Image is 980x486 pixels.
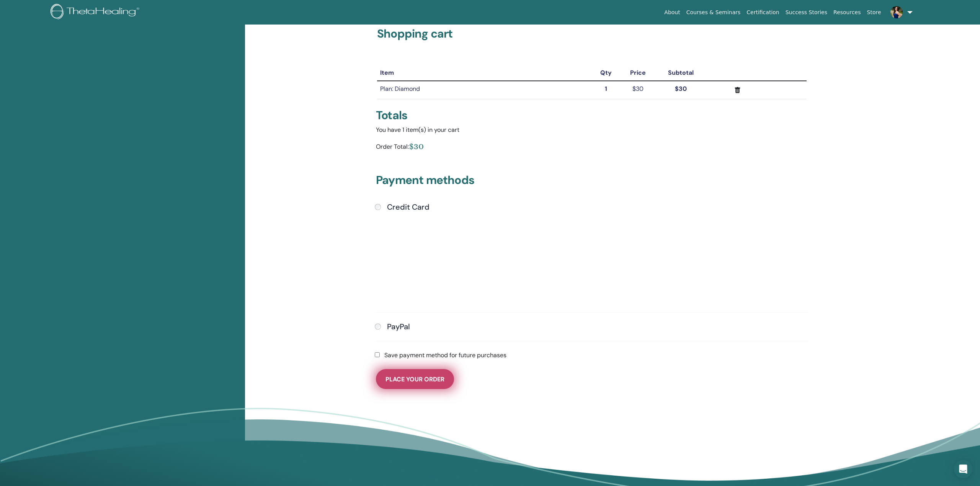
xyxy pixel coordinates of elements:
span: Place Your Order [385,375,444,383]
a: Courses & Seminars [683,5,744,20]
h3: Payment methods [376,173,808,190]
div: You have 1 item(s) in your cart [376,125,808,135]
th: Subtotal [655,65,707,81]
label: Save payment method for future purchases [384,351,506,360]
img: logo.png [51,4,142,21]
th: Price [620,65,655,81]
iframe: Secure payment input frame [385,212,585,305]
a: Store [864,5,884,20]
img: default.jpg [890,6,903,18]
strong: 1 [605,85,607,93]
th: Item [377,65,592,81]
div: Totals [376,108,808,122]
td: Plan: Diamond [377,81,592,99]
a: Certification [743,5,782,20]
a: Success Stories [782,5,830,20]
button: Place Your Order [376,369,454,389]
td: $30 [620,81,655,99]
a: About [661,5,683,20]
h3: Shopping cart [377,27,807,41]
div: Open Intercom Messenger [954,460,972,478]
div: Order Total: [376,141,409,155]
a: Resources [830,5,864,20]
th: Qty [592,65,620,81]
strong: $30 [675,85,687,93]
div: $30 [409,141,424,152]
h4: Credit Card [387,202,430,212]
h4: PayPal [387,322,410,331]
